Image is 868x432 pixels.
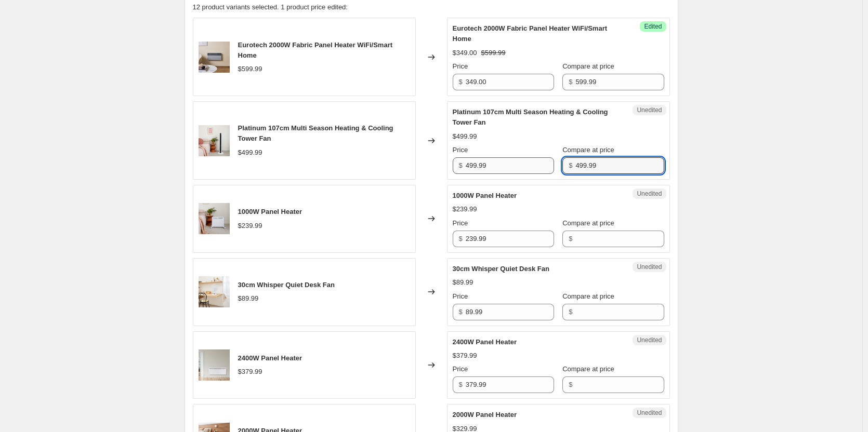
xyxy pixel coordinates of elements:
span: Compare at price [562,219,614,227]
span: Price [453,219,468,227]
span: 30cm Whisper Quiet Desk Fan [238,281,335,289]
span: Compare at price [562,365,614,373]
img: GPPH900_Lifestyle_Wall_Mounted_80x.png [199,42,230,73]
span: 2400W Panel Heater [238,354,303,362]
div: $599.99 [238,64,262,74]
div: $499.99 [238,147,262,158]
span: Unedited [637,190,662,198]
span: Price [453,146,468,154]
div: $499.99 [453,131,477,142]
span: $ [459,381,463,388]
span: $ [569,308,572,316]
span: Unedited [637,336,662,344]
span: $ [569,161,572,169]
span: 1000W Panel Heater [238,208,303,215]
span: 2400W Panel Heater [453,338,517,346]
div: $379.99 [453,350,477,361]
span: Compare at price [562,62,614,70]
span: Price [453,62,468,70]
img: GCDF330_Lifestyle_Office_80x.png [199,276,230,307]
span: $ [569,235,572,242]
strike: $599.99 [481,48,506,58]
span: Price [453,365,468,373]
span: Unedited [637,409,662,417]
span: $ [459,235,463,242]
img: GPH480_Lifestyle_Living_80x.png [199,349,230,381]
span: 2000W Panel Heater [453,411,517,419]
span: 12 product variants selected. 1 product price edited: [193,3,348,11]
span: Eurotech 2000W Fabric Panel Heater WiFi/Smart Home [238,41,393,59]
span: Platinum 107cm Multi Season Heating & Cooling Tower Fan [453,108,608,126]
span: Platinum 107cm Multi Season Heating & Cooling Tower Fan [238,124,393,142]
div: $239.99 [238,221,262,231]
img: GPTF500_Lifestyle_Bedroom_80x.png [199,125,230,156]
div: $379.99 [238,367,262,377]
span: 30cm Whisper Quiet Desk Fan [453,265,549,273]
span: Unedited [637,106,662,114]
img: GPH250_Lifestyle_Castors_2_80x.png [199,203,230,234]
div: $89.99 [453,277,474,288]
span: $ [569,381,572,388]
span: Eurotech 2000W Fabric Panel Heater WiFi/Smart Home [453,24,608,43]
div: $239.99 [453,204,477,214]
span: $ [459,161,463,169]
div: $89.99 [238,293,259,304]
span: Compare at price [562,292,614,300]
span: Unedited [637,263,662,271]
span: Edited [644,22,662,31]
span: 1000W Panel Heater [453,192,517,199]
span: $ [459,308,463,316]
span: $ [569,78,572,86]
span: Price [453,292,468,300]
span: Compare at price [562,146,614,154]
span: $ [459,78,463,86]
div: $349.00 [453,48,477,58]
